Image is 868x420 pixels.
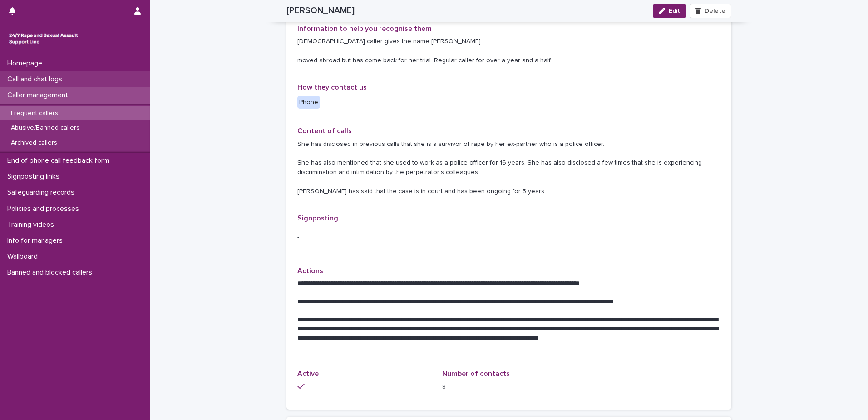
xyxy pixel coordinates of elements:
span: Signposting [297,215,338,222]
h2: [PERSON_NAME] [286,5,355,16]
p: - [297,233,720,242]
p: Caller management [4,91,75,100]
span: Edit [669,8,680,14]
span: Actions [297,267,323,275]
p: [DEMOGRAPHIC_DATA] caller gives the name [PERSON_NAME]. moved abroad but has come back for her tr... [297,37,720,65]
p: Wallboard [4,252,45,261]
p: 8 [442,382,576,392]
p: Signposting links [4,172,67,181]
p: Safeguarding records [4,188,82,197]
button: Edit [653,4,686,18]
img: rhQMoQhaT3yELyF149Cw [7,30,80,48]
span: Number of contacts [442,370,510,377]
span: Content of calls [297,127,352,135]
p: Archived callers [4,139,64,147]
span: Delete [705,8,725,14]
span: How they contact us [297,84,367,91]
p: End of phone call feedback form [4,156,117,165]
p: Homepage [4,59,49,68]
div: Phone [297,96,320,109]
p: Call and chat logs [4,75,69,84]
p: Abusive/Banned callers [4,124,87,132]
span: Information to help you recognise them [297,25,432,32]
p: She has disclosed in previous calls that she is a survivor of rape by her ex-partner who is a pol... [297,140,720,196]
button: Delete [690,4,731,18]
p: Training videos [4,220,61,229]
span: Active [297,370,319,377]
p: Policies and processes [4,205,86,213]
p: Info for managers [4,236,70,245]
p: Banned and blocked callers [4,268,99,277]
p: Frequent callers [4,110,65,117]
